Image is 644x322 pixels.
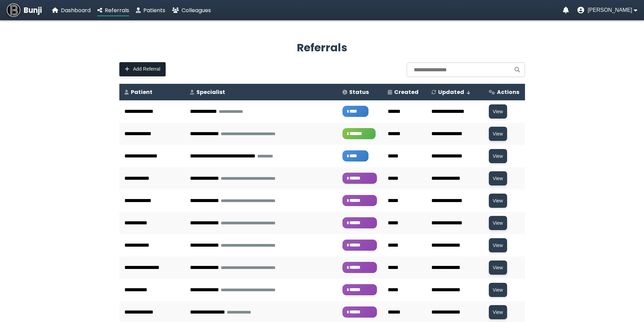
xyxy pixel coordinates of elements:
[7,3,42,17] a: Bunji
[97,6,129,15] a: Referrals
[489,104,507,119] button: View
[577,7,637,14] button: User menu
[337,84,383,100] th: Status
[588,7,632,13] span: [PERSON_NAME]
[119,84,185,100] th: Patient
[489,171,507,185] button: View
[182,6,211,14] span: Colleagues
[489,127,507,141] button: View
[563,7,569,14] a: Notifications
[489,149,507,163] button: View
[119,40,525,56] h2: Referrals
[484,84,525,100] th: Actions
[7,3,20,17] img: Bunji Dental Referral Management
[143,6,165,14] span: Patients
[105,6,129,14] span: Referrals
[489,261,507,275] button: View
[383,84,427,100] th: Created
[489,283,507,297] button: View
[489,305,507,319] button: View
[133,66,161,72] span: Add Referral
[61,6,91,14] span: Dashboard
[172,6,211,15] a: Colleagues
[489,216,507,230] button: View
[24,5,42,16] span: Bunji
[52,6,91,15] a: Dashboard
[119,62,166,76] button: Add Referral
[489,238,507,252] button: View
[185,84,337,100] th: Specialist
[136,6,165,15] a: Patients
[489,194,507,208] button: View
[426,84,483,100] th: Updated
